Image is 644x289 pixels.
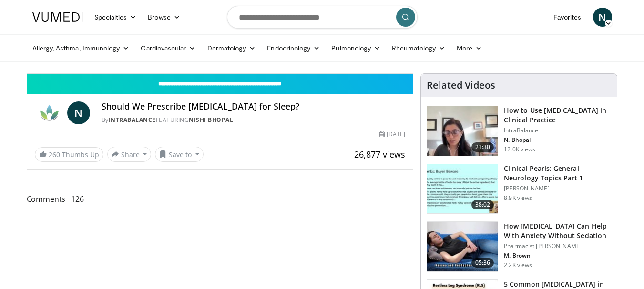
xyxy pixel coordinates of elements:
span: 260 [49,150,60,159]
p: IntraBalance [504,127,611,134]
a: N [67,101,90,124]
button: Share [107,147,152,162]
img: VuMedi Logo [32,12,83,22]
a: Dermatology [202,39,262,58]
p: 2.2K views [504,261,532,269]
p: N. Bhopal [504,136,611,144]
a: Pulmonology [326,39,386,58]
a: 38:02 Clinical Pearls: General Neurology Topics Part 1 [PERSON_NAME] 8.9K views [427,164,611,214]
a: More [451,39,488,58]
input: Search topics, interventions [227,6,418,29]
a: N [593,8,612,27]
h4: Should We Prescribe [MEDICAL_DATA] for Sleep? [102,101,406,112]
a: 05:36 How [MEDICAL_DATA] Can Help With Anxiety Without Sedation Pharmacist [PERSON_NAME] M. Brown... [427,221,611,272]
img: 91ec4e47-6cc3-4d45-a77d-be3eb23d61cb.150x105_q85_crop-smart_upscale.jpg [427,164,498,214]
a: Browse [142,8,186,27]
p: 8.9K views [504,194,532,202]
a: Endocrinology [261,39,326,58]
h3: How [MEDICAL_DATA] Can Help With Anxiety Without Sedation [504,221,611,240]
h4: Related Videos [427,80,495,91]
span: 05:36 [471,258,494,268]
div: By FEATURING [102,116,406,124]
p: [PERSON_NAME] [504,185,611,192]
button: Save to [155,147,204,162]
a: Rheumatology [386,39,451,58]
p: Pharmacist [PERSON_NAME] [504,242,611,250]
h3: How to Use [MEDICAL_DATA] in Clinical Practice [504,106,611,125]
span: 21:30 [471,142,494,152]
span: 38:02 [471,200,494,209]
img: 662646f3-24dc-48fd-91cb-7f13467e765c.150x105_q85_crop-smart_upscale.jpg [427,106,498,156]
h3: Clinical Pearls: General Neurology Topics Part 1 [504,164,611,183]
a: Nishi Bhopal [189,116,233,124]
span: 26,877 views [354,149,405,160]
a: Favorites [548,8,587,27]
a: 260 Thumbs Up [35,147,103,162]
img: IntraBalance [35,101,63,124]
img: 7bfe4765-2bdb-4a7e-8d24-83e30517bd33.150x105_q85_crop-smart_upscale.jpg [427,222,498,271]
div: [DATE] [379,130,405,139]
p: 12.0K views [504,146,535,153]
a: 21:30 How to Use [MEDICAL_DATA] in Clinical Practice IntraBalance N. Bhopal 12.0K views [427,106,611,156]
a: Cardiovascular [135,39,201,58]
span: Comments 126 [27,193,414,205]
a: IntraBalance [109,116,156,124]
p: M. Brown [504,252,611,259]
a: Allergy, Asthma, Immunology [27,39,135,58]
a: Specialties [89,8,143,27]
